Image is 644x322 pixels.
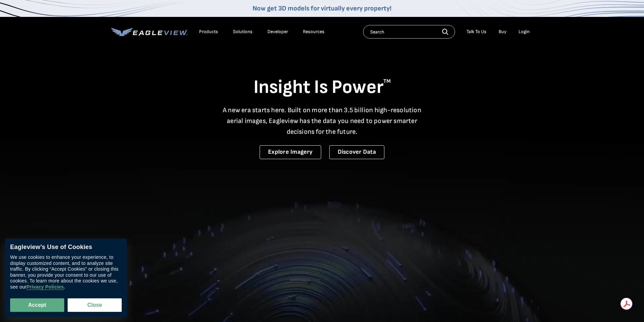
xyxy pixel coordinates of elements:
div: Eagleview’s Use of Cookies [10,244,122,251]
div: We use cookies to enhance your experience, to display customized content, and to analyze site tra... [10,254,122,290]
a: Explore Imagery [260,145,321,159]
h1: Insight Is Power [111,76,533,99]
p: A new era starts here. Built on more than 3.5 billion high-resolution aerial images, Eagleview ha... [219,105,426,137]
div: Login [519,29,530,35]
a: Now get 3D models for virtually every property! [253,4,391,13]
button: Close [68,298,122,312]
a: Developer [267,29,288,35]
a: Privacy Policies [26,284,64,290]
div: Talk To Us [467,29,486,35]
input: Search [363,25,455,39]
a: Discover Data [329,145,384,159]
button: Accept [10,298,64,312]
div: Resources [303,29,325,35]
div: Products [199,29,218,35]
div: Solutions [233,29,253,35]
a: Buy [499,29,506,35]
sup: TM [383,78,391,84]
